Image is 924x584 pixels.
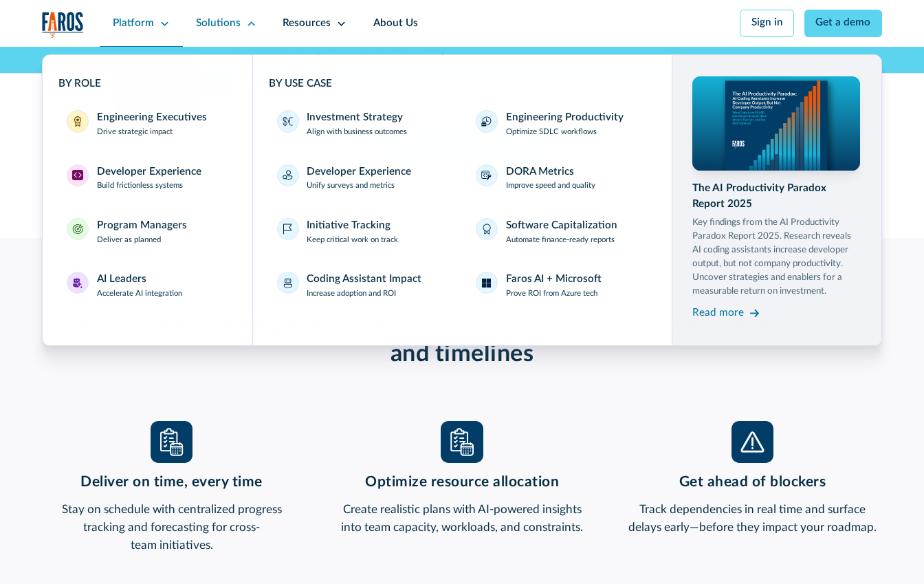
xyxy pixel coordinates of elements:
[506,126,597,138] p: Optimize SDLC workflows
[72,224,82,234] img: Program Managers
[506,234,615,246] p: Automate finance-ready reports
[532,475,559,489] strong: tion
[42,501,301,554] p: Stay on schedule with centralized progress tracking and forecasting for cross-team initiatives.
[97,110,207,126] div: Engineering Executives
[467,102,656,146] a: Engineering ProductivityOptimize SDLC workflows
[307,180,395,191] p: Unify surveys and metrics
[97,180,183,191] p: Build frictionless systems
[269,102,457,146] a: Investment StrategyAlign with business outcomes
[467,156,656,199] a: DORA MetricsImprove speed and quality
[307,218,390,234] div: Initiative Tracking
[72,278,82,288] img: AI Leaders
[58,102,236,146] a: Engineering ExecutivesEngineering ExecutivesDrive strategic impact
[731,421,773,463] img: alert icon
[804,10,882,37] a: Get a demo
[97,164,201,180] div: Developer Experience
[623,473,882,490] h3: Get ahead of blockers
[307,164,411,180] div: Developer Experience
[467,210,656,253] a: Software CapitalizationAutomate finance-ready reports
[692,305,744,321] div: Read more
[97,218,187,234] div: Program Managers
[307,288,396,299] p: Increase adoption and ROI
[692,181,860,213] div: The AI Productivity Paradox Report 2025
[506,288,597,299] p: Prove ROI from Azure tech
[506,164,574,180] div: DORA Metrics
[269,264,457,307] a: Coding Assistant ImpactIncrease adoption and ROI
[42,47,881,346] nav: Solutions
[506,218,617,234] div: Software Capitalization
[307,272,421,288] div: Coding Assistant Impact
[72,170,82,180] img: Developer Experience
[506,180,595,191] p: Improve speed and quality
[97,126,173,138] p: Drive strategic impact
[333,501,592,537] p: Create realistic plans with AI-powered insights into team capacity, workloads, and constraints.
[333,473,592,490] h3: Optimize resource alloca
[196,16,241,32] div: Solutions
[692,215,860,298] p: Key findings from the AI Productivity Paradox Report 2025. Research reveals AI coding assistants ...
[58,210,236,253] a: Program ManagersProgram ManagersDeliver as planned
[72,116,82,127] img: Engineering Executives
[58,156,236,199] a: Developer ExperienceDeveloper ExperienceBuild frictionless systems
[307,110,403,126] div: Investment Strategy
[113,16,154,32] div: Platform
[42,473,301,490] h3: Deliver on time, every time
[623,501,882,537] p: Track dependencies in real time and surface delays early—before they impact your roadmap.
[97,272,146,288] div: AI Leaders
[506,110,624,126] div: Engineering Productivity
[307,234,398,246] p: Keep critical work on track
[269,156,457,199] a: Developer ExperienceUnify surveys and metrics
[283,16,331,32] div: Resources
[58,264,236,307] a: AI LeadersAI LeadersAccelerate AI integration
[58,76,236,92] div: BY ROLE
[42,12,84,39] img: Logo of the analytics and reporting company Faros.
[269,210,457,253] a: Initiative TrackingKeep critical work on track
[307,126,407,138] p: Align with business outcomes
[97,288,182,299] p: Accelerate AI integration
[506,272,602,288] div: Faros AI + Microsoft
[97,234,161,246] p: Deliver as planned
[740,10,794,37] a: Sign in
[151,421,192,463] img: icon of clipboard and calendar
[42,12,84,39] a: home
[692,76,860,324] a: The AI Productivity Paradox Report 2025Key findings from the AI Productivity Paradox Report 2025....
[269,76,656,92] div: BY USE CASE
[441,421,483,463] img: icon of clipboard and calendar
[467,264,656,307] a: Faros AI + MicrosoftProve ROI from Azure tech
